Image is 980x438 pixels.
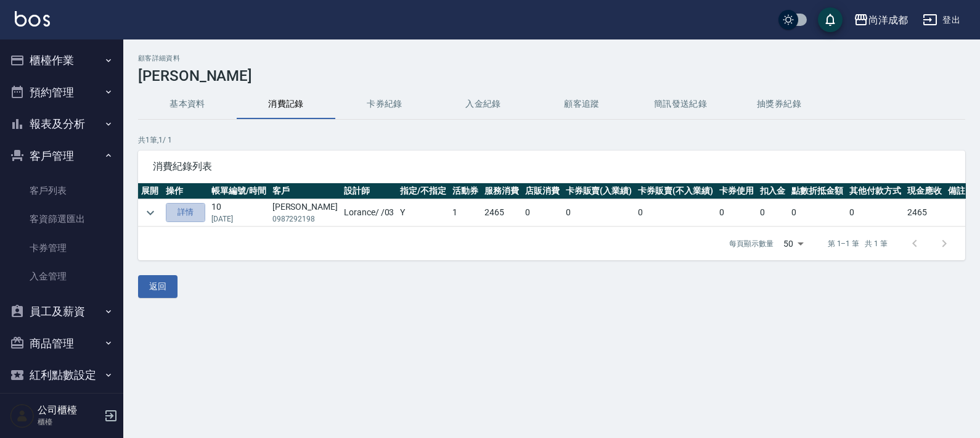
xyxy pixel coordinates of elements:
td: 2465 [904,199,945,226]
button: 櫃檯作業 [5,44,118,76]
th: 帳單編號/時間 [208,183,269,199]
td: 1 [449,199,481,226]
td: [PERSON_NAME] [269,199,341,226]
p: 共 1 筆, 1 / 1 [138,134,965,146]
button: 基本資料 [138,89,237,119]
button: 資料設定 [5,391,118,423]
button: expand row [141,204,160,222]
a: 客資篩選匯出 [5,205,118,233]
th: 操作 [163,183,208,199]
button: 尚洋成都 [849,7,913,33]
td: 2465 [481,199,522,226]
button: 客戶管理 [5,140,118,172]
th: 扣入金 [757,183,789,199]
button: 顧客追蹤 [533,89,631,119]
button: 返回 [138,275,178,298]
a: 客戶列表 [5,176,118,205]
img: Logo [15,11,50,27]
button: 入金紀錄 [434,89,533,119]
p: 櫃檯 [38,416,100,428]
td: 0 [757,199,789,226]
button: 消費記錄 [237,89,335,119]
th: 卡券販賣(入業績) [563,183,635,199]
th: 客戶 [269,183,341,199]
td: 0 [635,199,716,226]
th: 現金應收 [904,183,945,199]
div: 50 [778,227,808,260]
h5: 公司櫃檯 [38,404,100,416]
td: 0 [846,199,904,226]
a: 入金管理 [5,262,118,291]
h2: 顧客詳細資料 [138,54,965,62]
td: Lorance / /03 [341,199,397,226]
p: 0987292198 [272,213,338,225]
p: 第 1–1 筆 共 1 筆 [828,238,888,249]
button: save [818,7,843,32]
button: 預約管理 [5,76,118,109]
button: 抽獎券紀錄 [730,89,828,119]
a: 卡券管理 [5,234,118,262]
th: 設計師 [341,183,397,199]
td: 0 [716,199,757,226]
th: 卡券販賣(不入業績) [635,183,716,199]
button: 商品管理 [5,328,118,360]
button: 登出 [918,9,965,31]
th: 卡券使用 [716,183,757,199]
th: 店販消費 [522,183,563,199]
th: 點數折抵金額 [788,183,846,199]
th: 活動券 [449,183,481,199]
button: 報表及分析 [5,108,118,140]
div: 尚洋成都 [868,12,908,28]
td: Y [397,199,449,226]
th: 其他付款方式 [846,183,904,199]
p: 每頁顯示數量 [729,238,774,249]
button: 簡訊發送紀錄 [631,89,730,119]
button: 員工及薪資 [5,295,118,328]
button: 卡券紀錄 [335,89,434,119]
td: 0 [522,199,563,226]
span: 消費紀錄列表 [153,160,950,173]
td: 10 [208,199,269,226]
td: 0 [788,199,846,226]
td: 0 [563,199,635,226]
th: 展開 [138,183,163,199]
th: 服務消費 [481,183,522,199]
th: 備註 [945,183,968,199]
th: 指定/不指定 [397,183,449,199]
h3: [PERSON_NAME] [138,67,965,85]
a: 詳情 [166,203,205,222]
p: [DATE] [211,213,266,225]
button: 紅利點數設定 [5,359,118,391]
img: Person [10,403,35,428]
